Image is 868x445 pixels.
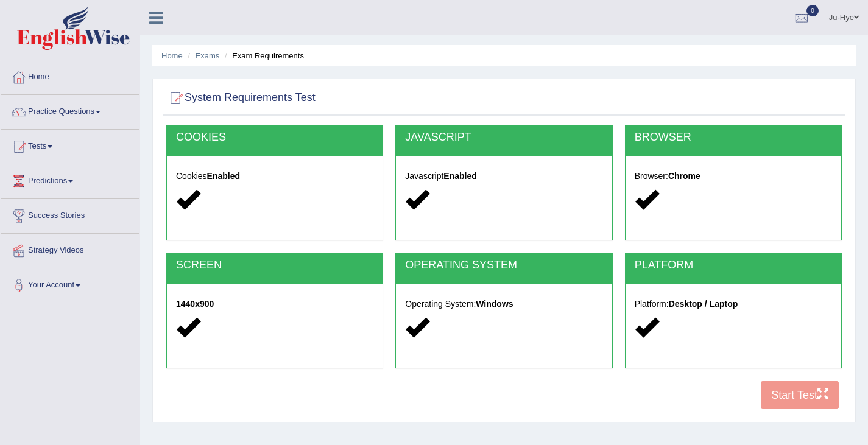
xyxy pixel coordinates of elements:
a: Practice Questions [1,95,139,125]
strong: Enabled [207,171,240,181]
a: Home [1,60,139,91]
h5: Operating System: [405,300,602,309]
a: Success Stories [1,199,139,230]
a: Predictions [1,164,139,195]
a: Home [161,51,183,60]
a: Tests [1,130,139,160]
a: Your Account [1,268,139,299]
strong: Enabled [443,171,476,181]
h2: JAVASCRIPT [405,131,602,144]
span: 0 [806,5,819,16]
h5: Cookies [176,172,373,181]
h5: Browser: [635,172,832,181]
h2: COOKIES [176,131,373,144]
h5: Javascript [405,172,602,181]
strong: 1440x900 [176,299,214,309]
li: Exam Requirements [222,50,304,61]
a: Exams [196,51,220,60]
h2: System Requirements Test [166,89,316,107]
strong: Windows [476,299,513,309]
h2: OPERATING SYSTEM [405,259,602,272]
strong: Chrome [668,171,700,181]
a: Strategy Videos [1,234,139,264]
h2: BROWSER [635,131,832,144]
h2: SCREEN [176,259,373,272]
strong: Desktop / Laptop [669,299,738,309]
h5: Platform: [635,300,832,309]
h2: PLATFORM [635,259,832,272]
